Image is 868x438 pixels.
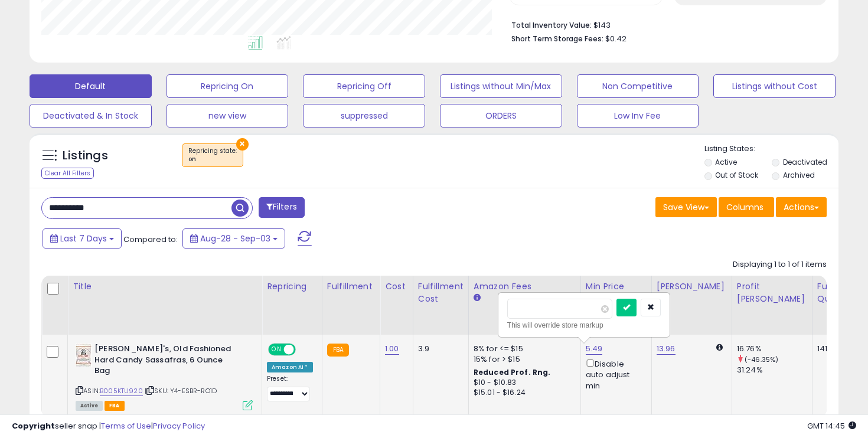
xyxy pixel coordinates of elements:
button: Listings without Cost [713,74,836,98]
a: Terms of Use [101,420,151,432]
div: on [188,155,237,164]
button: Last 7 Days [43,228,122,249]
label: Active [715,157,737,167]
h5: Listings [63,148,108,164]
b: Short Term Storage Fees: [511,34,603,44]
div: 3.9 [418,344,459,354]
img: 51DF3wIrFOL._SL40_.jpg [76,344,92,367]
span: Columns [726,201,763,213]
a: 1.00 [385,343,399,355]
strong: Copyright [12,420,55,432]
span: All listings currently available for purchase on Amazon [76,401,103,411]
small: FBA [327,344,349,357]
span: Repricing state : [188,146,237,164]
div: This will override store markup [507,319,661,331]
button: Save View [655,197,717,217]
button: ORDERS [440,104,562,128]
b: Reduced Prof. Rng. [474,367,551,377]
div: $10 - $10.83 [474,378,572,388]
div: Preset: [267,375,313,401]
small: Amazon Fees. [474,293,481,303]
label: Out of Stock [715,170,758,180]
a: 13.96 [657,343,676,355]
div: Cost [385,280,408,293]
label: Deactivated [783,157,827,167]
button: Deactivated & In Stock [30,104,152,128]
div: Title [73,280,257,293]
span: Aug-28 - Sep-03 [200,233,270,244]
button: Default [30,74,152,98]
div: Profit [PERSON_NAME] [737,280,807,305]
b: [PERSON_NAME]'s, Old Fashioned Hard Candy Sassafras, 6 Ounce Bag [94,344,238,380]
button: Repricing On [167,74,289,98]
div: ASIN: [76,344,253,409]
span: FBA [105,401,125,411]
button: Aug-28 - Sep-03 [182,228,285,249]
p: Listing States: [704,143,839,155]
div: 8% for <= $15 [474,344,572,354]
button: Repricing Off [303,74,425,98]
span: 2025-09-11 14:45 GMT [807,420,856,432]
div: Repricing [267,280,317,293]
div: Clear All Filters [41,168,94,179]
small: (-46.35%) [745,355,778,364]
button: Non Competitive [577,74,699,98]
div: Fulfillment Cost [418,280,464,305]
span: ON [269,345,284,355]
button: Actions [776,197,827,217]
div: $15.01 - $16.24 [474,388,572,398]
button: suppressed [303,104,425,128]
div: 15% for > $15 [474,354,572,365]
a: Privacy Policy [153,420,205,432]
div: Min Price [586,280,647,293]
button: × [236,138,249,151]
button: new view [167,104,289,128]
div: Fulfillment [327,280,375,293]
li: $143 [511,17,818,31]
div: Amazon Fees [474,280,576,293]
span: Compared to: [123,234,178,245]
span: | SKU: Y4-ESBR-RO1D [145,386,217,395]
div: Disable auto adjust min [586,357,642,391]
div: [PERSON_NAME] [657,280,727,293]
button: Listings without Min/Max [440,74,562,98]
span: OFF [294,345,313,355]
div: 31.24% [737,365,812,375]
button: Filters [259,197,305,218]
button: Columns [719,197,774,217]
div: 16.76% [737,344,812,354]
span: Last 7 Days [60,233,107,244]
button: Low Inv Fee [577,104,699,128]
b: Total Inventory Value: [511,20,592,30]
a: B005KTU920 [100,386,143,396]
span: $0.42 [605,33,626,44]
div: 141 [817,344,854,354]
div: Amazon AI * [267,362,313,372]
a: 5.49 [586,343,603,355]
div: Fulfillable Quantity [817,280,858,305]
label: Archived [783,170,815,180]
div: Displaying 1 to 1 of 1 items [733,259,827,270]
div: seller snap | | [12,421,205,432]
